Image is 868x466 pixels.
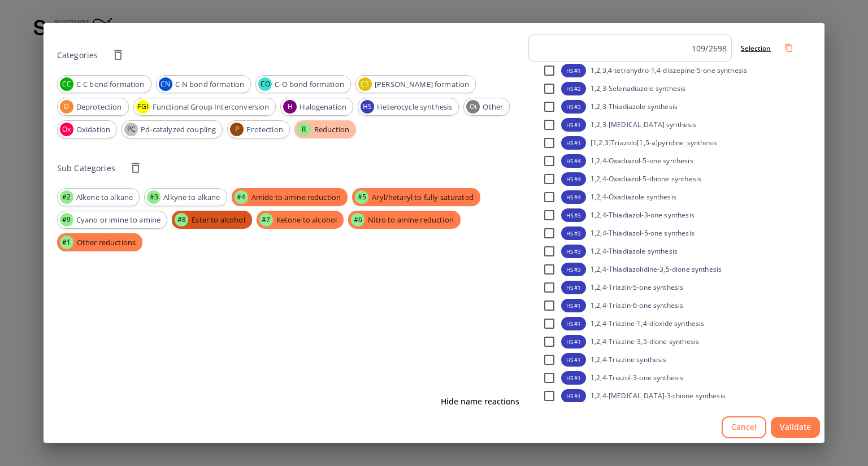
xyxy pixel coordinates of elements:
[573,139,581,147] p: #1
[307,124,356,136] span: Reduction
[259,213,273,227] div: #7
[591,193,676,202] span: 1,2,4-Oxadiazole synthesis
[528,278,811,297] div: HS#11,2,4-Triazin-5-one synthesis
[355,75,476,93] div: CS[PERSON_NAME] formation
[561,299,586,312] div: HS
[561,208,586,222] div: HS
[60,190,73,204] div: #2
[351,213,364,227] div: #6
[371,102,458,113] span: Heterocycle synthesis
[573,392,581,400] p: #1
[591,265,722,275] span: 1,2,4-Thiadiazolidine-3,5-dione synthesis
[528,387,811,405] div: HS#11,2,4-[MEDICAL_DATA]-3-thione synthesis
[60,213,73,227] div: #9
[463,98,510,116] div: OtOther
[280,98,353,116] div: HHalogenation
[528,98,811,116] div: HS#31,2,3-Thiadiazole synthesis
[573,247,581,256] p: #3
[591,319,704,329] span: 1,2,4-Triazine-1,4-dioxide synthesis
[573,103,581,111] p: #3
[573,229,581,238] p: #3
[591,391,726,401] span: 1,2,4-[MEDICAL_DATA]-3-thione synthesis
[561,118,586,132] div: HS
[352,188,480,206] div: #5Aryl/hetaryl to fully saturated
[57,50,98,60] span: Categories
[358,98,459,116] div: HSHeterocycle synthesis
[591,283,683,293] span: 1,2,4-Triazin-5-one synthesis
[57,233,142,251] div: #1Other reductions
[692,42,727,54] div: 109 / 2698
[156,75,251,93] div: CNC-N bond formation
[561,100,586,114] div: HS
[136,100,150,114] div: FGI
[528,62,811,80] div: HS#11,2,3,4-tetrahydro-1,4-diazepine-5-one synthesis
[348,211,461,229] div: #6Nitro to amine reduction
[57,120,117,138] div: OxOxidation
[528,116,811,134] div: HS#11,2,3-[MEDICAL_DATA] synthesis
[230,123,244,136] div: P
[57,75,151,93] div: CCC-C bond formation
[134,124,222,136] span: Pd-catalyzed coupling
[528,134,811,152] div: HS#1[1,2,3]Triazolo[1,5-a]pyridine_synthesis
[70,79,151,90] span: C-C bond formation
[528,152,811,170] div: HS#41,2,4-Oxadiazol-5-one synthesis
[57,211,167,229] div: #9Cyano or imine to amine
[466,100,480,114] div: Ot
[57,98,129,116] div: DDeprotection
[60,123,73,136] div: Ox
[60,100,73,114] div: D
[57,188,140,206] div: #2Alkene to alkane
[268,79,350,90] span: C-O bond formation
[528,315,811,333] div: HS#11,2,4-Triazine-1,4-dioxide synthesis
[240,124,289,136] span: Protection
[227,120,290,138] div: PProtection
[436,391,524,412] button: Hide name reactions
[528,224,811,242] div: HS#31,2,4-Thiadiazol-5-one synthesis
[591,66,747,76] span: 1,2,3,4-tetrahydro-1,4-diazepine-5-one synthesis
[561,317,586,330] div: HS
[573,374,581,382] p: #1
[245,192,348,203] span: Amide to amine reduction
[591,84,685,94] span: 1,2,3-Selenadiazole synthesis
[573,193,581,202] p: #4
[573,121,581,129] p: #1
[121,120,223,138] div: PCPd-catalyzed coupling
[70,237,142,249] span: Other reductions
[573,67,581,75] p: #1
[355,190,368,204] div: #5
[573,265,581,274] p: #3
[159,77,172,91] div: CN
[591,120,697,130] span: 1,2,3-[MEDICAL_DATA] synthesis
[561,190,586,204] div: HS
[270,215,344,226] span: Ketone to alcohol
[573,284,581,292] p: #1
[297,123,311,136] div: R
[70,215,167,226] span: Cyano or imine to amine
[561,389,586,403] div: HS
[561,154,586,168] div: HS
[528,206,811,224] div: HS#31,2,4-Thiadiazol-3-one synthesis
[157,192,226,203] span: Alkyne to alkane
[283,100,297,114] div: H
[232,188,348,206] div: #4Amide to amine reduction
[528,80,811,98] div: HS#21,2,3-Selenadiazole synthesis
[368,79,475,90] span: [PERSON_NAME] formation
[528,369,811,387] div: HS#11,2,4-Triazol-3-one synthesis
[591,138,717,148] span: [1,2,3]Triazolo[1,5-a]pyridine_synthesis
[573,320,581,328] p: #1
[561,335,586,349] div: HS
[528,333,811,351] div: HS#11,2,4-Triazine-3,5-dione synthesis
[293,102,353,113] span: Halogenation
[561,227,586,240] div: HS
[70,192,139,203] span: Alkene to alkane
[528,260,811,278] div: HS#31,2,4-Thiadiazolidine-3,5-dione synthesis
[591,355,667,365] span: 1,2,4-Triazine synthesis
[169,79,251,90] span: C-N bond formation
[561,136,586,150] div: HS
[124,123,138,136] div: PC
[528,170,811,188] div: HS#41,2,4-Oxadiazol-5-thione synthesis
[476,102,509,113] span: Other
[780,39,798,57] button: Copy to clipboard
[573,157,581,166] p: #4
[591,337,699,347] span: 1,2,4-Triazine-3,5-dione synthesis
